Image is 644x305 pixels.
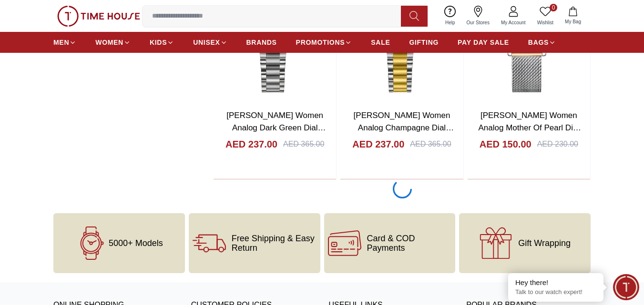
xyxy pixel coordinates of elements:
a: PAY DAY SALE [458,34,509,51]
a: BRANDS [246,34,277,51]
a: GIFTING [409,34,439,51]
a: SALE [371,34,390,51]
h4: AED 237.00 [225,138,277,151]
span: PROMOTIONS [296,38,345,47]
span: UNISEX [193,38,220,47]
span: MEN [53,38,69,47]
span: Help [441,19,459,26]
a: Help [440,4,461,28]
span: KIDS [150,38,167,47]
span: PAY DAY SALE [458,38,509,47]
h4: AED 150.00 [480,138,532,151]
button: My Bag [559,5,587,27]
span: 5000+ Models [109,238,163,248]
h4: AED 237.00 [352,138,404,151]
span: GIFTING [409,38,439,47]
span: BRANDS [246,38,277,47]
a: [PERSON_NAME] Women Analog Dark Green Dial Watch - LC08126.370 [226,111,326,144]
span: 0 [550,4,557,11]
a: [PERSON_NAME] Women Analog Mother Of Pearl Dial Watch - LC08076.520 [479,111,581,144]
div: Chat Widget [613,274,639,300]
div: AED 365.00 [283,138,324,150]
span: WOMEN [95,38,123,47]
p: Talk to our watch expert! [515,288,596,296]
a: PROMOTIONS [296,34,352,51]
span: My Bag [561,18,585,25]
a: UNISEX [193,34,227,51]
a: BAGS [528,34,556,51]
span: Card & COD Payments [367,234,452,253]
a: KIDS [150,34,174,51]
span: Gift Wrapping [518,238,571,248]
a: [PERSON_NAME] Women Analog Champagne Dial Watch - LC08126.210 [354,111,454,144]
img: ... [57,6,140,27]
a: WOMEN [95,34,131,51]
span: Wishlist [533,19,557,26]
span: BAGS [528,38,549,47]
a: Our Stores [461,4,495,28]
span: SALE [371,38,390,47]
span: Free Shipping & Easy Return [232,234,317,253]
div: Hey there! [515,278,596,287]
div: AED 365.00 [410,138,451,150]
a: MEN [53,34,76,51]
a: 0Wishlist [532,4,559,28]
div: AED 230.00 [537,138,578,150]
span: Our Stores [463,19,493,26]
span: My Account [497,19,530,26]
